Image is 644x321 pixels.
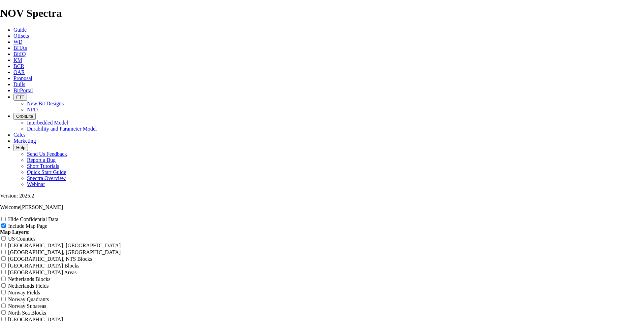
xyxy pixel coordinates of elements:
label: [GEOGRAPHIC_DATA] Blocks [8,263,79,269]
a: BitIQ [13,51,26,57]
a: KM [13,57,22,63]
label: Hide Confidential Data [8,216,58,222]
a: Guide [13,27,27,33]
label: North Sea Blocks [8,310,46,316]
label: Norway Fields [8,290,40,295]
a: Send Us Feedback [27,151,67,157]
label: [GEOGRAPHIC_DATA] Areas [8,270,77,275]
label: [GEOGRAPHIC_DATA], NTS Blocks [8,256,92,262]
a: NPD [27,107,38,112]
button: Help [13,144,28,151]
label: Netherlands Fields [8,283,49,289]
a: BHAs [13,45,27,51]
a: Short Tutorials [27,163,59,169]
a: Report a Bug [27,157,56,163]
a: BitPortal [13,87,33,93]
label: US Counties [8,236,35,242]
a: Webinar [27,181,45,187]
button: FTT [13,94,27,101]
a: Calcs [13,132,26,138]
a: WD [13,39,23,45]
a: BCR [13,63,24,69]
a: Proposal [13,75,32,81]
a: New Bit Designs [27,101,64,106]
a: Offsets [13,33,29,39]
span: FTT [16,95,24,100]
span: Help [16,145,25,150]
label: [GEOGRAPHIC_DATA], [GEOGRAPHIC_DATA] [8,243,121,248]
label: Netherlands Blocks [8,276,51,282]
label: Norway Quadrants [8,296,49,302]
label: Norway Subareas [8,303,46,309]
button: OrbitLite [13,113,36,120]
a: Interbedded Model [27,120,68,126]
a: Quick Start Guide [27,169,66,175]
label: [GEOGRAPHIC_DATA], [GEOGRAPHIC_DATA] [8,249,121,255]
a: Marketing [13,138,36,144]
a: Dulls [13,81,25,87]
a: OAR [13,69,25,75]
a: Spectra Overview [27,175,66,181]
a: Durability and Parameter Model [27,126,97,132]
span: [PERSON_NAME] [20,204,63,210]
span: OrbitLite [16,114,33,119]
label: Include Map Page [8,223,47,229]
